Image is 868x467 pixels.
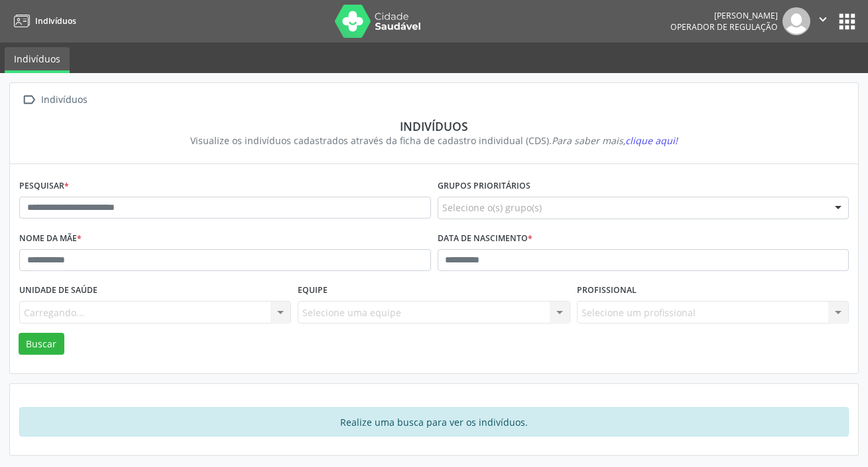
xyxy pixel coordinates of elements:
span: Operador de regulação [670,21,778,33]
i:  [816,12,830,27]
span: Selecione o(s) grupo(s) [442,201,542,215]
label: Nome da mãe [19,229,82,249]
div: Visualize os indivíduos cadastrados através da ficha de cadastro individual (CDS). [29,134,839,147]
span: Indivíduos [35,15,76,27]
div: [PERSON_NAME] [670,10,778,21]
label: Grupos prioritários [438,176,530,197]
div: Indivíduos [38,90,90,110]
a: Indivíduos [5,47,70,73]
button: Buscar [19,333,64,355]
button: apps [836,10,859,33]
label: Data de nascimento [438,229,532,249]
a: Indivíduos [9,10,76,32]
div: Realize uma busca para ver os indivíduos. [19,407,849,436]
label: Equipe [298,280,328,301]
a:  Indivíduos [19,90,90,110]
img: img [782,7,810,35]
label: Profissional [577,280,637,301]
span: clique aqui! [625,134,678,147]
i:  [19,90,38,110]
div: Indivíduos [29,119,839,134]
label: Unidade de saúde [19,280,97,301]
label: Pesquisar [19,176,69,197]
i: Para saber mais, [552,134,678,147]
button:  [810,7,836,35]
